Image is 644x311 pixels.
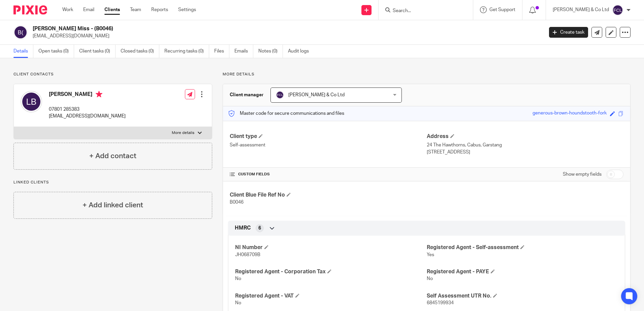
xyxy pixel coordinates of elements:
a: Create task [549,27,588,38]
h4: Registered Agent - PAYE [427,268,618,275]
span: HMRC [235,224,251,232]
p: Master code for secure communications and files [228,110,344,117]
img: svg%3E [276,91,284,99]
h4: Address [427,133,623,140]
p: [EMAIL_ADDRESS][DOMAIN_NAME] [49,113,126,119]
a: Client tasks (0) [79,45,116,58]
p: [STREET_ADDRESS] [427,149,623,155]
div: generous-brown-houndstooth-fork [533,110,607,117]
input: Search [392,8,453,14]
p: 24 The Hawthorns, Cabus, Garstang [427,142,623,148]
span: Get Support [489,7,515,12]
h4: Registered Agent - Self-assessment [427,244,618,251]
a: Closed tasks (0) [121,45,159,58]
p: Self-assessment [230,142,426,148]
h4: NI Number [235,244,426,251]
label: Show empty fields [563,171,602,178]
p: More details [172,130,194,136]
a: Work [62,6,73,13]
a: Clients [104,6,120,13]
a: Open tasks (0) [38,45,74,58]
span: No [235,301,241,305]
a: Recurring tasks (0) [164,45,209,58]
h4: Client type [230,133,426,140]
p: More details [223,72,631,77]
p: Client contacts [13,72,212,77]
a: Details [13,45,33,58]
p: 07801 285383 [49,106,126,113]
a: Email [83,6,94,13]
p: Linked clients [13,180,212,185]
img: svg%3E [612,5,623,15]
i: Primary [96,91,102,98]
img: svg%3E [21,91,42,112]
img: Pixie [13,5,47,14]
span: No [427,276,433,281]
a: Files [214,45,229,58]
a: Notes (0) [258,45,283,58]
h4: Registered Agent - Corporation Tax [235,268,426,275]
h4: Client Blue File Ref No [230,192,426,199]
span: 6845199934 [427,301,454,305]
span: No [235,276,241,281]
p: [PERSON_NAME] & Co Ltd [553,6,609,13]
span: 6 [258,225,261,232]
a: Audit logs [288,45,314,58]
h4: CUSTOM FIELDS [230,172,426,177]
h2: [PERSON_NAME] Miss - (B0046) [33,25,438,32]
span: Yes [427,252,434,257]
a: Team [130,6,141,13]
p: [EMAIL_ADDRESS][DOMAIN_NAME] [33,33,539,39]
a: Reports [151,6,168,13]
h4: Registered Agent - VAT [235,292,426,300]
h4: [PERSON_NAME] [49,91,126,99]
h4: + Add linked client [83,200,143,210]
h4: + Add contact [89,151,136,161]
span: B0046 [230,200,244,205]
h3: Client manager [230,92,264,98]
span: JH068709B [235,252,260,257]
h4: Self Assessment UTR No. [427,292,618,300]
a: Settings [178,6,196,13]
a: Emails [234,45,253,58]
img: svg%3E [13,25,28,39]
span: [PERSON_NAME] & Co Ltd [288,93,345,97]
